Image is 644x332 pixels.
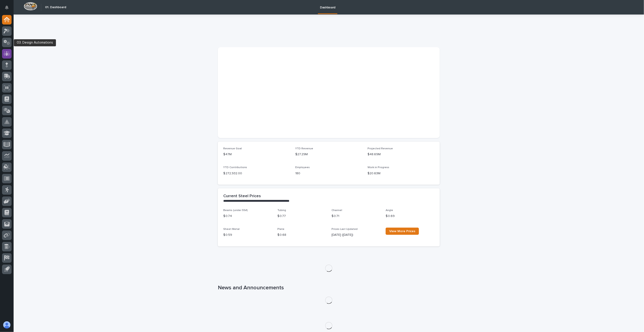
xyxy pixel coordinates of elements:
span: View More Prices [389,230,415,233]
span: Channel [332,209,342,212]
button: users-avatar [2,320,12,330]
h2: Current Steel Prices [223,194,261,199]
h2: 01. Dashboard [45,5,66,9]
span: Work in Progress [368,166,389,169]
p: $ 0.69 [386,214,434,219]
span: Employees [296,166,310,169]
img: Workspace Logo [24,2,37,10]
span: Revenue Goal [223,147,242,150]
span: Projected Revenue [368,147,393,150]
p: $ 0.71 [332,214,380,219]
span: Plate [277,228,284,231]
span: Tubing [277,209,286,212]
p: $ 0.74 [223,214,272,219]
p: $ 0.77 [277,214,326,219]
span: Prices Last Updated [332,228,358,231]
p: 180 [296,171,362,176]
p: [DATE] ([DATE]) [332,233,380,237]
p: $ 272,932.00 [223,171,290,176]
span: Angle [386,209,393,212]
h1: News and Announcements [218,285,440,291]
button: Notifications [2,3,12,12]
a: View More Prices [386,228,419,235]
span: YTD Revenue [296,147,313,150]
p: $ 0.59 [223,233,272,237]
div: Notifications [6,5,12,13]
p: $20.63M [368,171,434,176]
p: $48.69M [368,152,434,157]
p: $27.29M [296,152,362,157]
span: YTD Contributions [223,166,247,169]
p: $ 0.68 [277,233,326,237]
span: Sheet Metal [223,228,240,231]
span: Beams (under 55#) [223,209,248,212]
p: $47M [223,152,290,157]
